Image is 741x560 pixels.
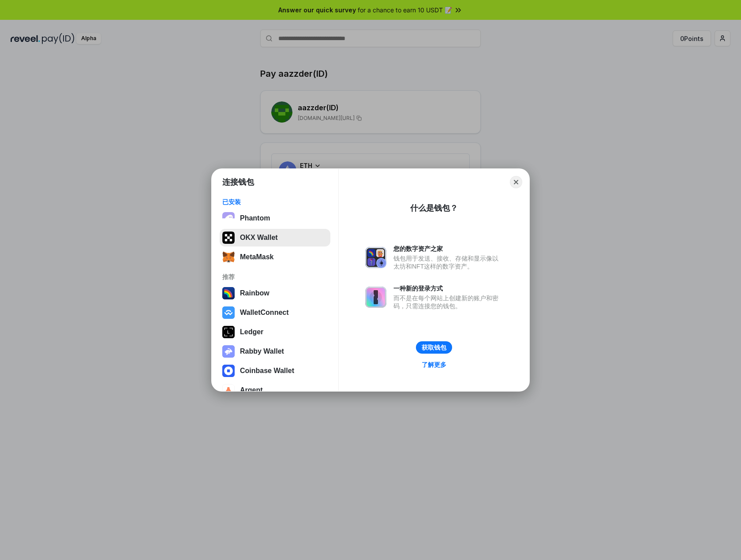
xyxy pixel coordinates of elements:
[240,234,278,242] div: OKX Wallet
[220,248,330,266] button: MetaMask
[220,381,330,399] button: Argent
[416,341,452,354] button: 获取钱包
[393,245,503,253] div: 您的数字资产之家
[222,287,235,299] img: svg+xml,%3Csvg%20width%3D%22120%22%20height%3D%22120%22%20viewBox%3D%220%200%20120%20120%22%20fil...
[365,247,386,268] img: svg+xml,%3Csvg%20xmlns%3D%22http%3A%2F%2Fwww.w3.org%2F2000%2Fsvg%22%20fill%3D%22none%22%20viewBox...
[240,253,273,261] div: MetaMask
[222,365,235,377] img: svg+xml,%3Csvg%20width%3D%2228%22%20height%3D%2228%22%20viewBox%3D%220%200%2028%2028%22%20fill%3D...
[222,273,328,281] div: 推荐
[240,367,294,375] div: Coinbase Wallet
[220,343,330,360] button: Rabby Wallet
[222,251,235,263] img: svg+xml;base64,PHN2ZyBmaWxsPSJub25lIiBoZWlnaHQ9IjMzIiB2aWV3Qm94PSIwIDAgMzUgMzMiIHdpZHRoPSIzNSIgeG...
[410,203,458,213] div: 什么是钱包？
[222,177,254,187] h1: 连接钱包
[240,214,270,222] div: Phantom
[220,229,330,246] button: OKX Wallet
[222,231,235,244] img: 5VZ71FV6L7PA3gg3tXrdQ+DgLhC+75Wq3no69P3MC0NFQpx2lL04Ql9gHK1bRDjsSBIvScBnDTk1WrlGIZBorIDEYJj+rhdgn...
[510,176,522,188] button: Close
[240,386,263,394] div: Argent
[220,323,330,341] button: Ledger
[240,309,289,317] div: WalletConnect
[240,289,269,297] div: Rainbow
[393,284,503,292] div: 一种新的登录方式
[222,326,235,338] img: svg+xml,%3Csvg%20xmlns%3D%22http%3A%2F%2Fwww.w3.org%2F2000%2Fsvg%22%20width%3D%2228%22%20height%3...
[422,343,446,351] div: 获取钱包
[365,287,386,308] img: svg+xml,%3Csvg%20xmlns%3D%22http%3A%2F%2Fwww.w3.org%2F2000%2Fsvg%22%20fill%3D%22none%22%20viewBox...
[416,359,452,370] a: 了解更多
[422,361,446,369] div: 了解更多
[220,284,330,302] button: Rainbow
[393,254,503,270] div: 钱包用于发送、接收、存储和显示像以太坊和NFT这样的数字资产。
[240,328,263,336] div: Ledger
[240,347,284,355] div: Rabby Wallet
[220,304,330,321] button: WalletConnect
[222,345,235,358] img: svg+xml,%3Csvg%20xmlns%3D%22http%3A%2F%2Fwww.w3.org%2F2000%2Fsvg%22%20fill%3D%22none%22%20viewBox...
[222,198,328,206] div: 已安装
[393,294,503,310] div: 而不是在每个网站上创建新的账户和密码，只需连接您的钱包。
[222,384,235,396] img: svg+xml,%3Csvg%20width%3D%2228%22%20height%3D%2228%22%20viewBox%3D%220%200%2028%2028%22%20fill%3D...
[222,306,235,319] img: svg+xml,%3Csvg%20width%3D%2228%22%20height%3D%2228%22%20viewBox%3D%220%200%2028%2028%22%20fill%3D...
[220,209,330,227] button: Phantom
[222,212,235,224] img: epq2vO3P5aLWl15yRS7Q49p1fHTx2Sgh99jU3kfXv7cnPATIVQHAx5oQs66JWv3SWEjHOsb3kKgmE5WNBxBId7C8gm8wEgOvz...
[220,362,330,380] button: Coinbase Wallet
